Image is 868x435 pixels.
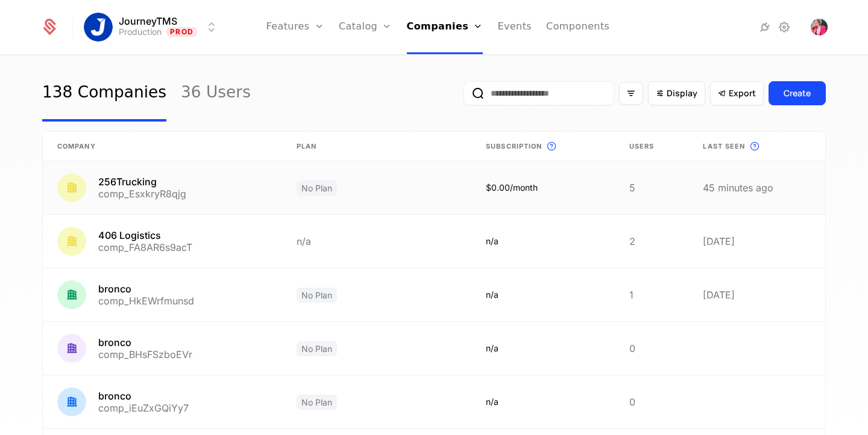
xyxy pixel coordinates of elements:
[769,81,826,105] button: Create
[729,87,756,99] span: Export
[710,81,764,105] button: Export
[42,65,166,122] a: 138 Companies
[43,132,282,161] th: Company
[615,132,689,161] th: Users
[282,132,471,161] th: Plan
[784,87,811,99] div: Create
[648,81,705,105] button: Display
[758,20,772,34] a: Integrations
[87,14,219,40] button: Select environment
[667,87,697,99] span: Display
[703,141,745,152] span: Last seen
[84,13,113,42] img: JourneyTMS
[619,82,643,105] button: Filter options
[181,65,251,122] a: 36 Users
[777,20,791,34] a: Settings
[119,26,162,38] div: Production
[486,141,542,152] span: Subscription
[119,16,177,26] span: JourneyTMS
[811,19,828,35] img: Chris Orban
[811,19,828,35] button: Open user button
[166,27,197,37] span: Prod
